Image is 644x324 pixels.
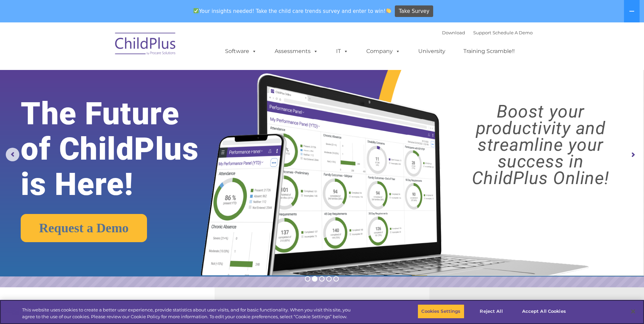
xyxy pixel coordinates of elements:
button: Cookies Settings [418,304,464,319]
span: Take Survey [399,5,429,17]
img: ChildPlus by Procare Solutions [112,28,180,62]
span: Phone number [94,73,123,78]
a: Support [473,30,491,35]
button: Accept All Cookies [518,304,570,319]
span: Last name [94,45,115,50]
button: Close [626,304,641,319]
button: Reject All [470,304,513,319]
a: Schedule A Demo [493,30,533,35]
span: Your insights needed! Take the child care trends survey and enter to win! [191,4,394,18]
a: IT [329,44,355,58]
img: ✅ [194,8,199,13]
img: 👏 [386,8,391,13]
a: Request a Demo [21,214,147,242]
a: Download [442,30,465,35]
a: Software [218,44,263,58]
a: Company [360,44,407,58]
rs-layer: Boost your productivity and streamline your success in ChildPlus Online! [445,103,636,186]
a: Training Scramble!! [457,44,521,58]
a: Assessments [268,44,325,58]
rs-layer: The Future of ChildPlus is Here! [21,96,226,202]
a: Take Survey [395,5,433,17]
div: This website uses cookies to create a better user experience, provide statistics about user visit... [22,307,354,320]
a: University [411,44,452,58]
font: | [442,30,533,35]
